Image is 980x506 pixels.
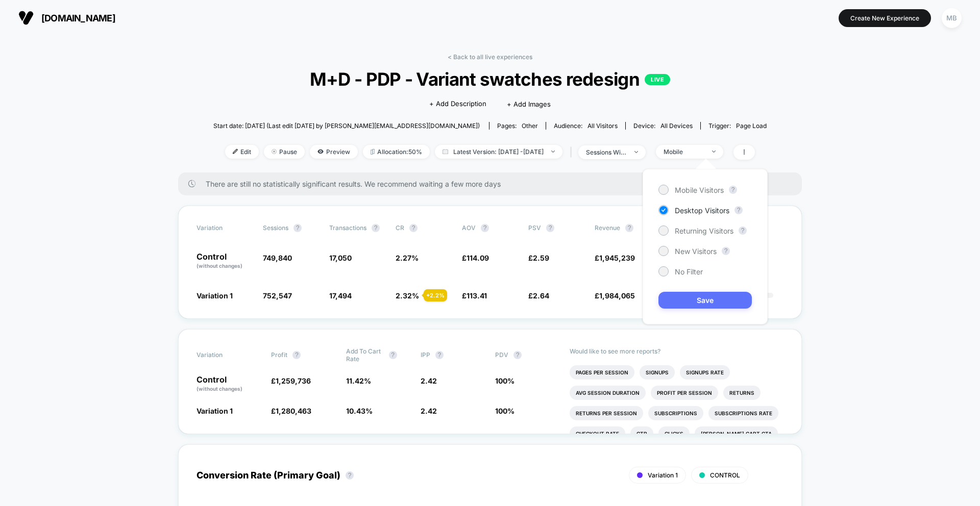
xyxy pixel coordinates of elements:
[346,347,384,363] span: Add To Cart Rate
[329,224,366,232] span: Transactions
[462,254,489,262] span: £
[551,150,555,153] img: end
[409,224,418,232] button: ?
[528,224,541,232] span: PSV
[722,247,730,255] button: ?
[435,351,444,359] button: ?
[396,254,419,262] span: 2.27 %
[197,263,242,269] span: (without changes)
[197,252,253,270] p: Control
[570,406,643,420] li: Returns Per Session
[443,149,448,154] img: calendar
[587,122,618,130] span: All Visitors
[630,426,653,441] li: Ctr
[346,471,354,479] button: ?
[467,291,487,300] span: 113.41
[241,68,739,90] span: M+D - PDP - Variant swatches redesign
[675,247,717,256] span: New Visitors
[421,407,437,415] span: 2.42
[708,122,767,130] div: Trigger:
[421,376,437,385] span: 2.42
[839,9,931,27] button: Create New Experience
[648,471,678,479] span: Variation 1
[346,376,371,385] span: 11.42 %
[729,186,737,194] button: ?
[708,406,778,420] li: Subscriptions Rate
[396,291,419,300] span: 2.32 %
[710,471,740,479] span: CONTROL
[533,291,549,300] span: 2.64
[263,224,288,232] span: Sessions
[528,291,549,300] span: £
[507,100,551,108] span: + Add Images
[495,407,514,415] span: 100 %
[429,99,486,109] span: + Add Description
[197,407,233,415] span: Variation 1
[18,10,34,26] img: Visually logo
[675,206,729,215] span: Desktop Visitors
[276,376,311,385] span: 1,259,736
[435,145,562,159] span: Latest Version: [DATE] - [DATE]
[276,407,311,415] span: 1,280,463
[675,267,703,276] span: No Filter
[723,386,761,400] li: Returns
[736,122,767,130] span: Page Load
[513,351,522,359] button: ?
[329,254,352,262] span: 17,050
[648,406,703,420] li: Subscriptions
[448,53,532,61] a: < Back to all live experiences
[675,226,733,235] span: Returning Visitors
[462,224,476,232] span: AOV
[271,407,311,415] span: £
[942,8,962,28] div: MB
[658,426,690,441] li: Clicks
[293,224,302,232] button: ?
[271,376,311,385] span: £
[421,351,430,359] span: IPP
[197,291,233,300] span: Variation 1
[570,426,625,441] li: Checkout Rate
[680,365,730,380] li: Signups Rate
[645,74,670,85] p: LIVE
[522,122,538,130] span: other
[570,347,783,355] p: Would like to see more reports?
[197,375,261,393] p: Control
[213,122,480,130] span: Start date: [DATE] (Last edit [DATE] by [PERSON_NAME][EMAIL_ADDRESS][DOMAIN_NAME])
[734,206,743,214] button: ?
[546,224,554,232] button: ?
[346,407,373,415] span: 10.43 %
[595,254,635,262] span: £
[640,365,675,380] li: Signups
[595,291,635,300] span: £
[371,149,375,155] img: rebalance
[634,151,638,153] img: end
[625,224,633,232] button: ?
[599,254,635,262] span: 1,945,239
[675,186,724,194] span: Mobile Visitors
[372,224,380,232] button: ?
[586,148,627,156] div: sessions with impression
[41,13,115,23] span: [DOMAIN_NAME]
[599,291,635,300] span: 1,984,065
[197,386,242,392] span: (without changes)
[396,224,404,232] span: CR
[651,386,718,400] li: Profit Per Session
[625,122,700,130] span: Device:
[568,145,578,160] span: |
[595,224,620,232] span: Revenue
[467,254,489,262] span: 114.09
[570,386,646,400] li: Avg Session Duration
[206,180,781,188] span: There are still no statistically significant results. We recommend waiting a few more days
[739,226,747,235] button: ?
[197,347,253,363] span: Variation
[272,149,277,154] img: end
[263,254,292,262] span: 749,840
[554,122,618,130] div: Audience:
[939,8,965,29] button: MB
[271,351,287,359] span: Profit
[462,291,487,300] span: £
[533,254,549,262] span: 2.59
[197,224,253,232] span: Variation
[292,351,301,359] button: ?
[570,365,634,380] li: Pages Per Session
